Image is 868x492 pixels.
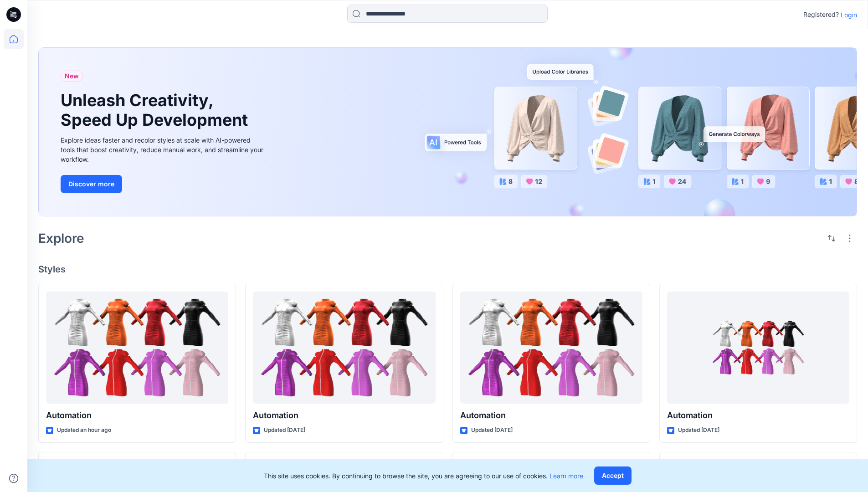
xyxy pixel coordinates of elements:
[803,9,839,20] p: Registered?
[460,409,642,422] p: Automation
[594,466,632,485] button: Accept
[471,425,513,435] p: Updated [DATE]
[57,425,111,435] p: Updated an hour ago
[46,292,228,404] a: Automation
[253,292,435,404] a: Automation
[253,409,435,422] p: Automation
[667,409,849,422] p: Automation
[61,135,266,164] div: Explore ideas faster and recolor styles at scale with AI-powered tools that boost creativity, red...
[667,292,849,404] a: Automation
[678,425,719,435] p: Updated [DATE]
[264,471,583,481] p: This site uses cookies. By continuing to browse the site, you are agreeing to our use of cookies.
[38,264,857,275] h4: Styles
[841,10,857,20] p: Login
[38,231,84,246] h2: Explore
[46,409,228,422] p: Automation
[61,91,252,130] h1: Unleash Creativity, Speed Up Development
[61,175,122,193] button: Discover more
[65,71,79,82] span: New
[550,472,583,480] a: Learn more
[460,292,642,404] a: Automation
[264,425,305,435] p: Updated [DATE]
[61,175,266,193] a: Discover more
